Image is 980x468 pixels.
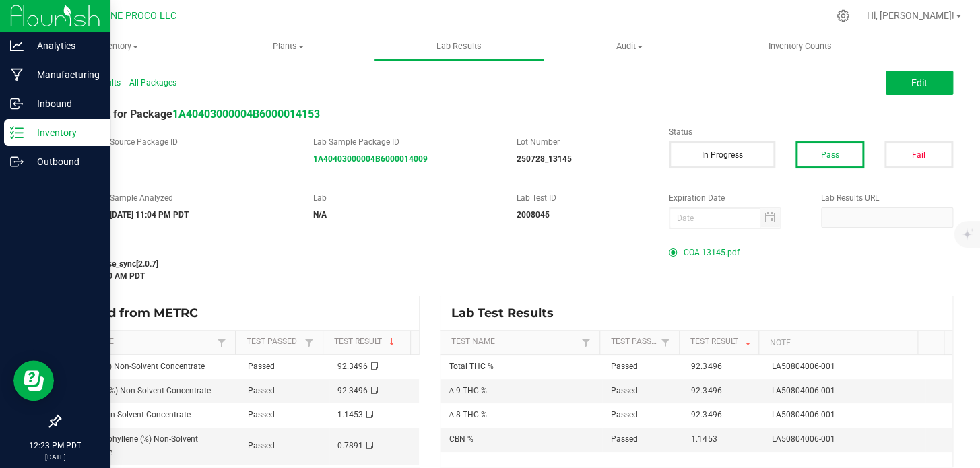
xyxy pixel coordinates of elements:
a: 1A40403000004B6000014009 [313,154,428,164]
span: 0.7891 [337,441,363,450]
a: Filter [214,334,230,351]
span: 92.3496 [691,362,721,371]
span: Passed [248,441,275,450]
span: 1.1453 [337,410,363,420]
span: Passed [610,386,637,395]
a: Filter [301,334,317,351]
span: Sortable [387,337,397,347]
label: Lot Number [516,136,648,148]
label: Source Package ID [110,136,293,148]
div: Manage settings [835,9,851,22]
label: Sample Analyzed [110,192,293,204]
span: CBN (%) Non-Solvent Concentrate [68,410,191,420]
span: Audit [545,40,714,53]
span: 92.3496 [691,386,721,395]
span: 92.3496 [337,362,368,371]
a: Test ResultSortable [690,337,753,347]
span: DUNE PROCO LLC [98,10,176,22]
p: Analytics [24,38,104,54]
label: Last Modified [59,242,649,255]
span: Passed [248,386,275,395]
inline-svg: Inbound [10,97,24,110]
a: Inventory Counts [715,32,885,61]
a: Filter [578,334,594,351]
button: In Progress [669,141,775,168]
button: Edit [886,71,953,95]
span: LA50804006-001 [772,434,835,444]
a: Lab Results [374,32,544,61]
inline-svg: Outbound [10,155,24,168]
span: Total THC (%) Non-Solvent Concentrate [68,386,211,395]
p: Manufacturing [24,67,104,83]
a: 1A40403000004B6000014153 [172,108,320,121]
inline-svg: Manufacturing [10,68,24,81]
span: Sortable [742,337,753,347]
strong: [DATE] 11:04 PM PDT [110,210,189,220]
span: COA 13145.pdf [684,242,740,263]
p: 12:23 PM PDT [6,440,104,452]
a: Test NameSortable [451,337,578,347]
label: Lab Test ID [516,192,648,204]
span: Passed [610,362,637,371]
span: Δ-8 THC % [449,410,487,420]
span: 1.1453 [691,434,717,444]
iframe: Resource center [13,360,54,401]
th: Note [758,331,917,355]
p: [DATE] [6,452,104,462]
span: Total THC % [449,362,493,371]
label: Expiration Date [669,192,801,204]
span: Hi, [PERSON_NAME]! [867,10,954,21]
span: LA50804006-001 [772,386,835,395]
p: Inventory [24,125,104,141]
span: Passed [610,434,637,444]
span: Edit [911,77,927,88]
inline-svg: Analytics [10,39,24,53]
strong: 250728_13145 [516,154,571,164]
form-radio-button: Primary COA [669,248,677,257]
span: LA50804006-001 [772,410,835,420]
p: Inbound [24,96,104,112]
span: CBN % [449,434,473,444]
strong: N/A [313,210,327,220]
span: Passed [248,410,275,420]
span: Δ-9 THC % [449,386,487,395]
a: Test PassedSortable [611,337,657,347]
span: Lab Result for Package [59,108,320,121]
span: 92.3496 [337,386,368,395]
label: Lab Sample Package ID [313,136,496,148]
a: Plants [203,32,373,61]
span: Passed [248,362,275,371]
span: Plants [203,40,372,53]
span: - [110,153,112,162]
label: Status [669,126,953,138]
span: Δ-9 THC (%) Non-Solvent Concentrate [68,362,205,371]
a: Filter [657,334,674,351]
inline-svg: Inventory [10,126,24,139]
span: Inventory Counts [750,40,850,53]
button: Fail [884,141,953,168]
a: Inventory [32,32,203,61]
span: All Packages [129,78,176,88]
a: Test PassedSortable [247,337,301,347]
span: Synced from METRC [70,306,208,321]
span: 92.3496 [691,410,721,420]
label: Lab [313,192,496,204]
a: Audit [544,32,715,61]
button: Pass [795,141,864,168]
label: Lab Results URL [821,192,953,204]
span: Lab Test Results [451,306,563,321]
span: | [124,78,126,88]
a: Test ResultSortable [334,337,406,347]
p: Outbound [24,154,104,170]
strong: 2008045 [516,210,549,220]
a: Test NameSortable [70,337,214,347]
span: Inventory [32,40,203,53]
span: Lab Results [418,40,500,53]
span: LA50804006-001 [772,362,835,371]
span: Beta-Caryophyllene (%) Non-Solvent Concentrate [68,434,198,457]
span: Passed [610,410,637,420]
